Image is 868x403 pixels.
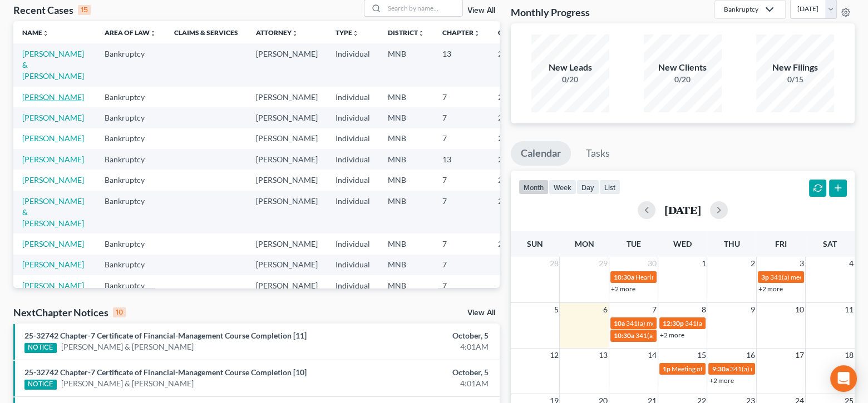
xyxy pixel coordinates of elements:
[696,349,707,362] span: 15
[709,376,733,385] a: +2 more
[24,380,57,390] div: NOTICE
[549,180,576,195] button: week
[756,61,834,74] div: New Filings
[775,239,787,248] span: Fri
[844,349,855,362] span: 18
[105,28,156,37] a: Area of Lawunfold_more
[614,273,634,281] span: 10:30a
[673,239,692,248] span: Wed
[611,285,635,293] a: +2 more
[489,191,542,233] td: 25-42300
[247,255,327,275] td: [PERSON_NAME]
[327,275,379,296] td: Individual
[602,303,609,316] span: 6
[433,170,489,190] td: 7
[433,87,489,107] td: 7
[489,128,542,149] td: 24-33236
[379,191,433,233] td: MNB
[729,365,837,373] span: 341(a) meeting for [PERSON_NAME]
[576,141,620,166] a: Tasks
[96,275,165,296] td: Bankruptcy
[635,273,781,281] span: Hearing for [PERSON_NAME] & [PERSON_NAME]
[489,233,542,254] td: 25-42290
[664,204,701,216] h2: [DATE]
[467,7,495,14] a: View All
[165,21,247,43] th: Claims & Services
[626,239,640,248] span: Tue
[489,43,542,86] td: 24-32531
[663,365,670,373] span: 1p
[327,233,379,254] td: Individual
[548,349,559,362] span: 12
[22,49,84,81] a: [PERSON_NAME] & [PERSON_NAME]
[352,30,359,37] i: unfold_more
[626,319,733,327] span: 341(a) meeting for [PERSON_NAME]
[327,191,379,233] td: Individual
[685,319,792,327] span: 341(a) meeting for [PERSON_NAME]
[113,307,126,317] div: 10
[553,303,559,316] span: 5
[22,113,84,122] a: [PERSON_NAME]
[96,149,165,170] td: Bankruptcy
[96,170,165,190] td: Bankruptcy
[823,239,837,248] span: Sat
[635,331,802,340] span: 341(a) meeting for [PERSON_NAME] & [PERSON_NAME]
[341,341,489,352] div: 4:01AM
[489,149,542,170] td: 25-40741
[489,170,542,190] td: 25-43169
[467,309,495,317] a: View All
[598,257,609,270] span: 29
[22,155,84,164] a: [PERSON_NAME]
[531,61,609,74] div: New Leads
[61,378,194,389] a: [PERSON_NAME] & [PERSON_NAME]
[527,239,543,248] span: Sun
[22,175,84,185] a: [PERSON_NAME]
[96,255,165,275] td: Bankruptcy
[96,107,165,128] td: Bankruptcy
[830,365,857,392] div: Open Intercom Messenger
[724,4,758,14] div: Bankruptcy
[42,30,49,37] i: unfold_more
[327,107,379,128] td: Individual
[794,303,805,316] span: 10
[614,319,625,327] span: 10a
[247,128,327,149] td: [PERSON_NAME]
[433,149,489,170] td: 13
[758,285,783,293] a: +2 more
[327,43,379,86] td: Individual
[327,87,379,107] td: Individual
[433,233,489,254] td: 7
[474,30,480,37] i: unfold_more
[341,330,489,341] div: October, 5
[22,239,84,248] a: [PERSON_NAME]
[341,367,489,378] div: October, 5
[433,255,489,275] td: 7
[247,170,327,190] td: [PERSON_NAME]
[247,107,327,128] td: [PERSON_NAME]
[327,255,379,275] td: Individual
[61,341,194,352] a: [PERSON_NAME] & [PERSON_NAME]
[761,273,769,281] span: 3p
[379,87,433,107] td: MNB
[848,257,855,270] span: 4
[96,43,165,86] td: Bankruptcy
[379,233,433,254] td: MNB
[418,30,425,37] i: unfold_more
[700,303,707,316] span: 8
[247,191,327,233] td: [PERSON_NAME]
[531,74,609,85] div: 0/20
[647,257,658,270] span: 30
[247,43,327,86] td: [PERSON_NAME]
[341,378,489,389] div: 4:01AM
[379,107,433,128] td: MNB
[576,180,599,195] button: day
[651,303,658,316] span: 7
[798,257,805,270] span: 3
[749,303,756,316] span: 9
[13,306,126,319] div: NextChapter Notices
[379,255,433,275] td: MNB
[96,191,165,233] td: Bankruptcy
[756,74,834,85] div: 0/15
[78,5,91,15] div: 15
[598,349,609,362] span: 13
